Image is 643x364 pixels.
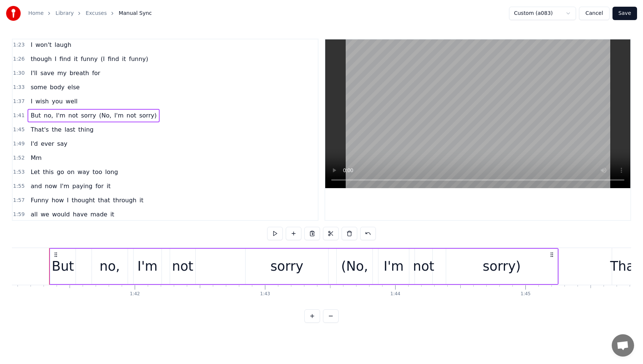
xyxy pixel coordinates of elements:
[64,125,76,134] span: last
[56,168,65,176] span: go
[612,334,634,357] a: Open chat
[128,55,149,63] span: funny)
[112,196,137,204] span: through
[13,154,25,162] span: 1:52
[55,111,66,120] span: I'm
[139,196,144,204] span: it
[13,41,25,49] span: 1:23
[97,196,111,204] span: that
[130,291,140,297] div: 1:42
[13,197,25,204] span: 1:57
[54,55,57,63] span: I
[126,111,137,120] span: not
[71,196,96,204] span: thought
[13,112,25,119] span: 1:41
[72,210,88,219] span: have
[13,55,25,63] span: 1:26
[172,257,193,276] div: not
[30,182,42,190] span: and
[483,257,521,276] div: sorry)
[49,83,65,91] span: body
[65,97,79,106] span: well
[71,182,93,190] span: paying
[60,182,70,190] span: I'm
[44,182,58,190] span: now
[6,6,21,21] img: youka
[521,291,531,297] div: 1:45
[40,210,50,219] span: we
[30,111,41,120] span: But
[413,257,434,276] div: not
[113,111,124,120] span: I'm
[80,111,97,120] span: sorry
[13,98,25,105] span: 1:37
[13,84,25,91] span: 1:33
[612,7,637,20] button: Save
[390,291,400,297] div: 1:44
[73,55,79,63] span: it
[28,10,44,17] a: Home
[384,257,404,276] div: I'm
[28,10,152,17] nav: breadcrumb
[30,69,38,77] span: I'll
[56,139,68,148] span: say
[35,97,49,106] span: wish
[51,210,71,219] span: would
[119,10,152,17] span: Manual Sync
[42,168,54,176] span: this
[30,168,41,176] span: Let
[90,210,108,219] span: made
[39,69,55,77] span: save
[30,210,38,219] span: all
[13,126,25,133] span: 1:45
[30,55,52,63] span: though
[13,70,25,77] span: 1:30
[95,182,104,190] span: for
[55,10,74,17] a: Library
[67,83,80,91] span: else
[30,97,33,106] span: I
[91,69,101,77] span: for
[30,41,33,49] span: I
[80,55,99,63] span: funny
[579,7,609,20] button: Cancel
[52,257,74,276] div: But
[100,55,105,63] span: (I
[105,168,119,176] span: long
[100,257,120,276] div: no,
[77,125,94,134] span: thing
[77,168,90,176] span: way
[13,168,25,176] span: 1:53
[107,55,119,63] span: find
[51,196,65,204] span: how
[109,210,115,219] span: it
[30,139,38,148] span: I'd
[57,69,67,77] span: my
[51,125,62,134] span: the
[13,140,25,148] span: 1:49
[59,55,71,63] span: find
[121,55,127,63] span: it
[51,97,63,106] span: you
[341,257,368,276] div: (No,
[30,83,48,91] span: some
[92,168,103,176] span: too
[30,196,49,204] span: Funny
[260,291,270,297] div: 1:43
[138,111,157,120] span: sorry)
[30,154,42,162] span: Mm
[13,211,25,218] span: 1:59
[66,196,70,204] span: I
[86,10,107,17] a: Excuses
[66,168,75,176] span: on
[271,257,304,276] div: sorry
[30,125,49,134] span: That's
[98,111,112,120] span: (No,
[54,41,72,49] span: laugh
[35,41,52,49] span: won't
[106,182,111,190] span: it
[40,139,55,148] span: ever
[69,69,90,77] span: breath
[43,111,54,120] span: no,
[68,111,79,120] span: not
